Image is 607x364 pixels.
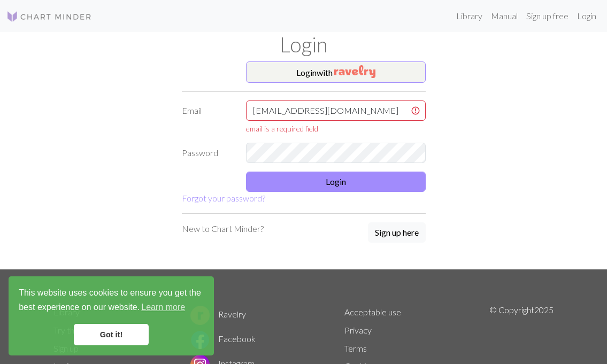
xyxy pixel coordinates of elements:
[522,5,573,27] a: Sign up free
[190,334,256,344] a: Facebook
[6,10,92,23] img: Logo
[140,299,187,315] a: learn more about cookies
[344,325,372,335] a: Privacy
[9,276,214,355] div: cookieconsent
[74,324,149,345] a: dismiss cookie message
[344,343,367,353] a: Terms
[368,222,426,243] button: Sign up here
[246,172,426,192] button: Login
[334,65,375,78] img: Ravelry
[368,222,426,244] a: Sign up here
[246,123,426,134] div: email is a required field
[573,5,601,27] a: Login
[190,309,246,319] a: Ravelry
[344,307,401,317] a: Acceptable use
[487,5,522,27] a: Manual
[246,61,426,83] button: Loginwith
[175,100,240,134] label: Email
[175,143,240,163] label: Password
[19,286,204,315] span: This website uses cookies to ensure you get the best experience on our website.
[182,222,264,235] p: New to Chart Minder?
[452,5,487,27] a: Library
[47,32,560,57] h1: Login
[182,193,265,203] a: Forgot your password?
